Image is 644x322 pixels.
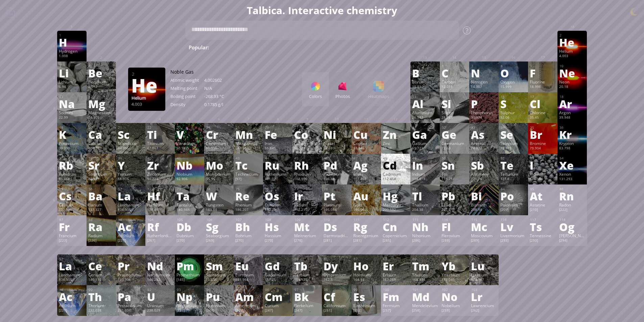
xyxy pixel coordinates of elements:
div: 36 [559,125,585,130]
div: [293] [530,238,556,244]
div: 53 [530,156,556,160]
div: 56 [89,187,114,191]
div: [227] [59,308,85,314]
div: 131.293 [559,177,585,182]
div: Barium [88,202,114,207]
div: Chlorine [530,110,556,115]
div: [247] [265,308,291,314]
div: Li [59,68,85,78]
div: 85 [530,187,556,191]
div: Xenon [559,171,585,177]
div: [223] [59,238,85,244]
div: 88 [89,218,114,222]
div: Einsteinium [353,303,379,308]
div: Neptunium [176,303,202,308]
div: Cesium [59,202,85,207]
div: 118 [559,218,585,222]
div: 39.098 [59,146,85,151]
div: 86 [559,187,585,191]
div: Rb [59,160,85,171]
div: 39.948 [559,115,585,121]
div: [210] [530,207,556,213]
div: Rubidium [59,171,85,177]
div: 1 [59,33,85,38]
div: 2 [559,33,585,38]
div: 85.468 [59,177,85,182]
div: 87 [59,218,85,222]
div: Mendelevium [412,303,438,308]
div: Potassium [59,141,85,146]
div: Cerium [88,272,114,277]
div: 238.029 [147,308,173,314]
div: [247] [294,308,320,314]
div: 55 [59,187,85,191]
div: [243] [235,308,261,314]
div: 89 [59,288,85,292]
div: [226] [88,238,114,244]
div: Ra [88,221,114,232]
div: 37 [59,156,85,160]
div: Francium [59,233,85,238]
div: Argon [559,110,585,115]
div: 18 [559,95,585,99]
div: 58 [89,257,114,261]
div: H [59,37,85,48]
div: [PERSON_NAME] [559,233,585,238]
div: Iodine [530,171,556,177]
div: Ba [88,191,114,201]
div: 3 [59,64,85,68]
div: Og [559,221,585,232]
div: At [530,191,556,201]
div: Fermium [383,303,409,308]
div: Calcium [88,141,114,146]
div: Na [59,98,85,109]
div: Be [88,68,114,78]
div: [237] [176,308,202,314]
div: 19 [59,125,85,130]
div: Americium [235,303,261,308]
div: La [59,261,85,271]
div: Ca [88,129,114,140]
div: 231.036 [118,308,144,314]
div: Lawrencium [471,303,497,308]
div: 24.305 [88,115,114,121]
div: Sr [88,160,114,171]
div: 10 [559,64,585,68]
div: Berkelium [294,303,320,308]
div: [258] [412,308,438,314]
div: 126.904 [530,177,556,182]
div: [222] [559,207,585,213]
div: 9 [530,64,556,68]
div: 1.008 [59,54,85,59]
div: 11 [59,95,85,99]
div: Ac [59,291,85,302]
div: 83.798 [559,146,585,151]
div: Kr [559,129,585,140]
div: Br [530,129,556,140]
div: 232.038 [88,308,114,314]
div: Thorium [88,303,114,308]
div: Fluorine [530,79,556,84]
div: [257] [383,308,409,314]
div: Cl [530,98,556,109]
div: 9.012 [88,84,114,90]
div: 35 [530,125,556,130]
div: Lanthanum [59,272,85,277]
div: Bromine [530,141,556,146]
div: Fr [59,221,85,232]
div: [262] [471,308,497,314]
div: Xe [559,160,585,171]
div: Ce [88,261,114,271]
div: 22.99 [59,115,85,121]
div: 137.327 [88,207,114,213]
div: Lithium [59,79,85,84]
div: 87.62 [88,177,114,182]
div: 20.18 [559,84,585,90]
div: Protactinium [118,303,144,308]
div: He [559,37,585,48]
div: Uranium [147,303,173,308]
div: Mg [88,98,114,109]
div: Krypton [559,141,585,146]
div: [252] [353,308,379,314]
div: Curium [265,303,291,308]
